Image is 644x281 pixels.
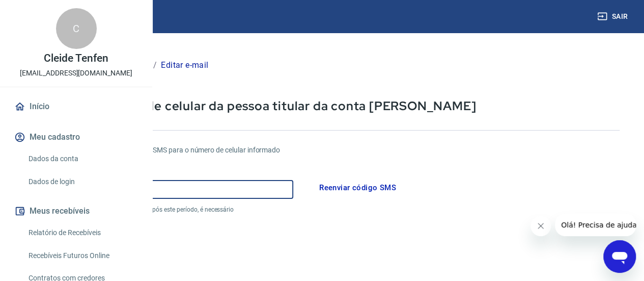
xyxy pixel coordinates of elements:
div: C [56,8,97,49]
iframe: Mensagem da empresa [555,214,636,236]
button: Meu cadastro [12,126,140,148]
button: Sair [595,7,632,26]
p: Editar e-mail [161,59,208,71]
a: Relatório de Recebíveis [24,222,140,243]
iframe: Botão para abrir a janela de mensagens [603,240,636,273]
h6: Por favor, informe o código enviado por SMS para o número de celular informado [29,145,620,156]
p: [EMAIL_ADDRESS][DOMAIN_NAME] [20,68,132,79]
p: Cleide Tenfen [44,53,108,64]
button: Reenviar código SMS [314,177,402,198]
a: Início [12,95,140,118]
p: / [153,59,157,71]
p: Cadastre o número de celular da pessoa titular da conta [PERSON_NAME] [29,98,620,114]
a: Recebíveis Futuros Online [24,245,140,266]
button: Meus recebíveis [12,200,140,222]
a: Dados da conta [24,148,140,169]
span: Olá! Precisa de ajuda? [6,7,86,15]
a: Dados de login [24,171,140,192]
iframe: Fechar mensagem [530,216,551,236]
